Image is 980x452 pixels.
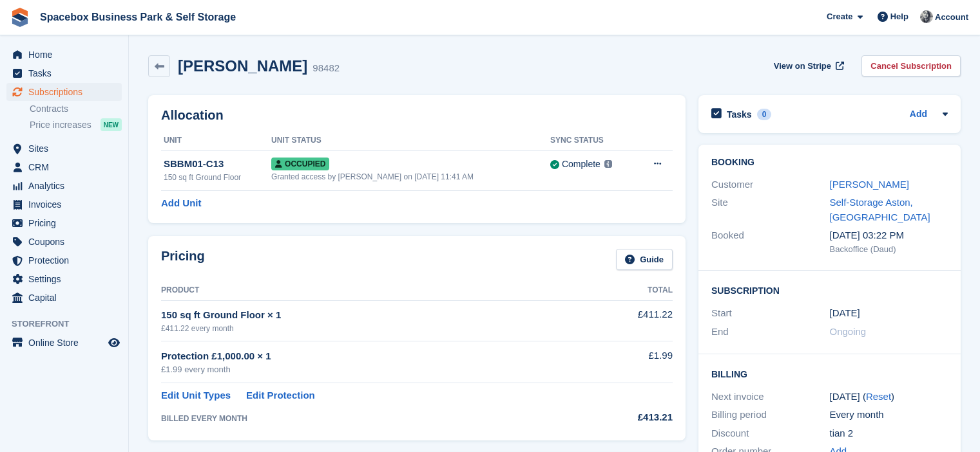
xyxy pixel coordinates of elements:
td: £411.22 [578,300,673,341]
span: Sites [28,140,106,158]
div: 98482 [312,61,340,76]
th: Sync Status [550,131,635,151]
a: Reset [866,391,891,402]
span: Subscriptions [28,83,106,101]
th: Unit [161,131,271,151]
a: Price increases NEW [30,118,122,132]
div: Next invoice [711,390,830,404]
div: £1.99 every month [161,363,578,376]
span: Settings [28,270,106,288]
span: Pricing [28,214,106,232]
a: menu [6,177,122,195]
span: CRM [28,158,106,176]
div: Booked [711,228,830,255]
a: menu [6,83,122,101]
div: tian 2 [830,426,948,441]
a: [PERSON_NAME] [830,179,909,190]
span: Occupied [271,158,329,170]
span: Storefront [12,318,128,330]
a: Guide [616,249,673,270]
div: 150 sq ft Ground Floor [164,172,271,183]
span: Capital [28,289,106,307]
a: View on Stripe [769,55,847,77]
div: Customer [711,177,830,192]
div: NEW [101,118,122,131]
a: menu [6,334,122,352]
div: Site [711,195,830,224]
a: menu [6,140,122,158]
div: 0 [757,109,772,120]
time: 2025-07-27 23:00:00 UTC [830,306,860,321]
span: Create [827,10,852,23]
a: menu [6,214,122,232]
div: Complete [562,158,600,171]
a: Edit Protection [246,388,315,403]
h2: Subscription [711,284,948,296]
th: Total [578,280,673,301]
a: Add Unit [161,196,201,211]
div: Protection £1,000.00 × 1 [161,349,578,364]
div: Every month [830,408,948,422]
h2: [PERSON_NAME] [178,57,307,75]
span: Protection [28,251,106,269]
a: menu [6,158,122,176]
h2: Allocation [161,108,673,123]
div: £411.22 every month [161,323,578,334]
div: SBBM01-C13 [164,157,271,172]
div: Billing period [711,408,830,422]
img: stora-icon-8386f47178a22dfd0bd8f6a31ec36ba5ce8667c1dd55bd0f319d3a0aa187defe.svg [10,8,30,27]
h2: Booking [711,158,948,168]
a: Self-Storage Aston, [GEOGRAPHIC_DATA] [830,197,930,222]
a: Add [910,107,927,122]
a: Contracts [30,103,122,115]
a: Preview store [106,335,122,350]
h2: Billing [711,367,948,380]
th: Unit Status [271,131,550,151]
div: [DATE] ( ) [830,390,948,404]
div: Discount [711,426,830,441]
span: Tasks [28,64,106,82]
span: Ongoing [830,326,867,337]
h2: Pricing [161,249,205,270]
div: Granted access by [PERSON_NAME] on [DATE] 11:41 AM [271,171,550,183]
td: £1.99 [578,341,673,383]
a: Spacebox Business Park & Self Storage [35,6,241,28]
span: Help [890,10,908,23]
a: Edit Unit Types [161,388,231,403]
a: menu [6,46,122,64]
span: View on Stripe [774,60,831,73]
span: Home [28,46,106,64]
img: SUDIPTA VIRMANI [920,10,933,23]
a: menu [6,64,122,82]
span: Coupons [28,233,106,251]
span: Analytics [28,177,106,195]
span: Account [935,11,968,24]
div: £413.21 [578,410,673,425]
h2: Tasks [727,109,752,120]
a: menu [6,289,122,307]
span: Online Store [28,334,106,352]
div: Start [711,306,830,321]
a: menu [6,270,122,288]
div: End [711,325,830,339]
div: BILLED EVERY MONTH [161,413,578,424]
img: icon-info-grey-7440780725fd019a000dd9b08b2336e03edf1995a4989e88bcd33f0948082b44.svg [604,160,612,168]
span: Price increases [30,119,91,131]
span: Invoices [28,195,106,213]
a: Cancel Subscription [861,55,961,77]
div: Backoffice (Daud) [830,243,948,256]
th: Product [161,280,578,301]
a: menu [6,195,122,213]
a: menu [6,233,122,251]
div: 150 sq ft Ground Floor × 1 [161,308,578,323]
div: [DATE] 03:22 PM [830,228,948,243]
a: menu [6,251,122,269]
